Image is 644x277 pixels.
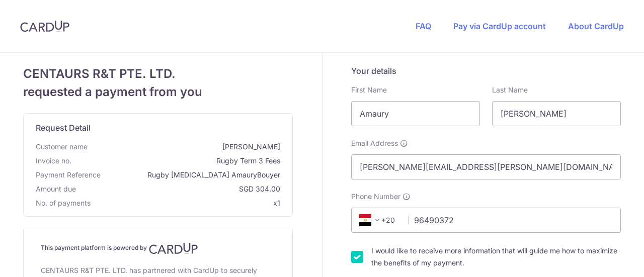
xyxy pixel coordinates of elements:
[492,85,528,95] label: Last Name
[371,245,621,269] label: I would like to receive more information that will guide me how to maximize the benefits of my pa...
[20,20,69,32] img: CardUp
[359,214,383,226] span: +20
[36,198,91,208] span: No. of payments
[351,101,480,126] input: First name
[492,101,621,126] input: Last name
[351,65,621,77] h5: Your details
[105,170,280,180] span: Rugby [MEDICAL_DATA] AmauryBouyer
[36,156,71,166] span: Invoice no.
[453,21,546,31] a: Pay via CardUp account
[41,242,275,254] h4: This payment platform is powered by
[23,65,293,83] span: CENTAURS R&T PTE. LTD.
[149,242,198,254] img: CardUp
[351,138,398,148] span: Email Address
[351,85,387,95] label: First Name
[36,184,76,194] span: Amount due
[36,142,88,152] span: Customer name
[568,21,624,31] a: About CardUp
[36,170,101,179] span: translation missing: en.payment_reference
[80,184,280,194] span: SGD 304.00
[351,154,621,179] input: Email address
[92,142,280,152] span: [PERSON_NAME]
[351,192,400,202] span: Phone Number
[75,156,280,166] span: Rugby Term 3 Fees
[23,83,293,101] span: requested a payment from you
[273,199,280,207] span: x1
[580,247,634,272] iframe: Opens a widget where you can find more information
[356,214,401,226] span: +20
[36,123,91,133] span: translation missing: en.request_detail
[416,21,431,31] a: FAQ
